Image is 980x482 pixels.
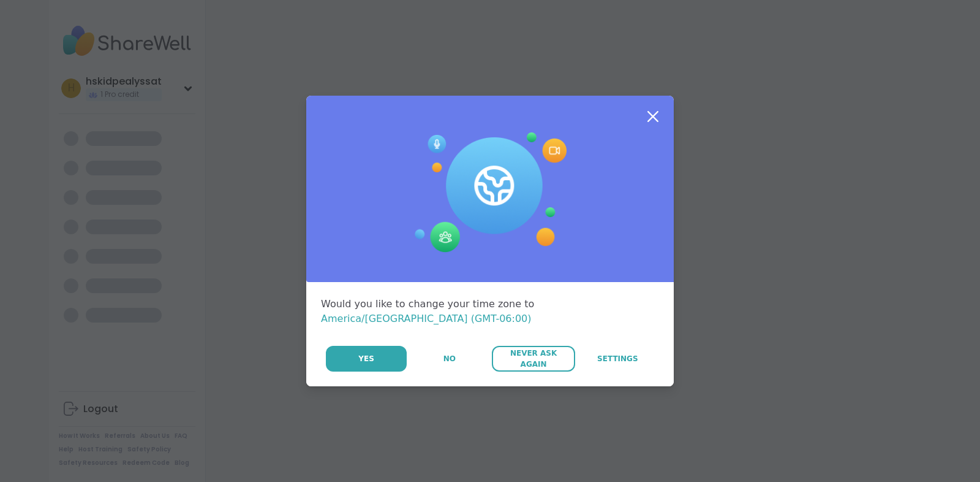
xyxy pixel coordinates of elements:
span: America/[GEOGRAPHIC_DATA] (GMT-06:00) [321,313,532,324]
button: Never Ask Again [492,346,575,372]
span: Never Ask Again [498,348,568,370]
span: No [443,353,456,364]
div: Would you like to change your time zone to [321,297,659,326]
span: Settings [597,353,638,364]
button: Yes [326,346,407,372]
a: Settings [576,346,659,372]
button: No [408,346,491,372]
img: Session Experience [413,132,567,253]
span: Yes [358,353,374,364]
